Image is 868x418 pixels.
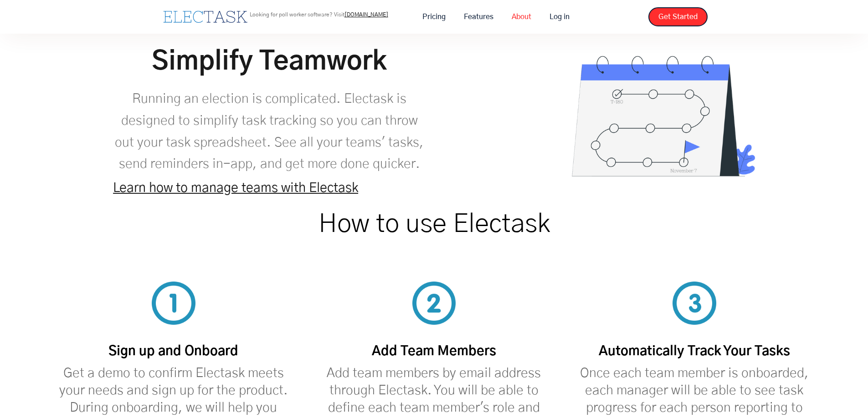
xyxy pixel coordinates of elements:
[344,12,388,17] a: [DOMAIN_NAME]
[372,343,496,360] h4: Add Team Members
[413,7,455,26] a: Pricing
[455,7,503,26] a: Features
[161,9,250,25] a: home
[250,12,388,17] p: Looking for poll worker software? Visit
[113,45,426,79] h2: Simplify Teamwork
[503,7,540,26] a: About
[113,88,426,175] p: Running an election is complicated. Electask is designed to simplify task tracking so you can thr...
[108,343,238,360] h4: Sign up and Onboard
[318,214,550,235] h1: How to use Electask
[113,181,358,195] a: Learn how to manage teams with Electask
[599,343,790,360] h4: Automatically Track Your Tasks
[540,7,579,26] a: Log in
[648,7,708,26] a: Get Started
